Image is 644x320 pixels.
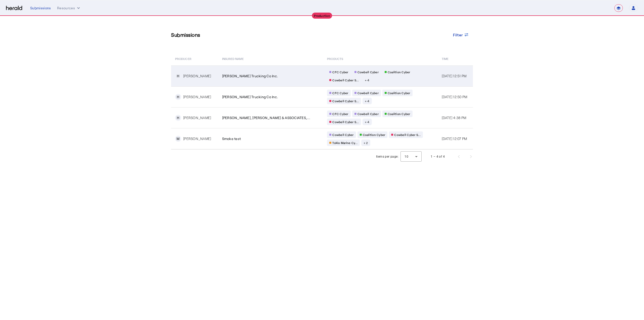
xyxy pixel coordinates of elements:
[332,78,359,82] span: Cowbell Cyber S...
[222,56,244,61] span: Insured Name
[449,30,473,39] button: Filter
[364,141,368,145] span: + 2
[431,154,445,159] div: 1 – 4 of 4
[183,74,211,79] div: [PERSON_NAME]
[365,99,370,103] span: + 4
[442,116,466,120] span: [DATE] 4:38 PM
[332,70,348,74] span: CFC Cyber
[357,112,379,116] span: Cowbell Cyber
[175,136,181,142] div: M
[332,120,359,124] span: Cowbell Cyber S...
[171,31,200,38] h3: Submissions
[175,94,181,100] div: H
[365,78,370,82] span: + 4
[332,112,348,116] span: CFC Cyber
[442,74,467,78] span: [DATE] 12:51 PM
[327,56,343,61] span: PRODUCTS
[388,112,410,116] span: Coalition Cyber
[332,133,353,137] span: Cowbell Cyber
[442,136,467,141] span: [DATE] 12:07 PM
[365,120,370,124] span: + 4
[30,6,51,11] div: Submissions
[183,94,211,99] div: [PERSON_NAME]
[222,74,278,79] span: [PERSON_NAME] Trucking Co Inc.
[376,154,398,159] div: Items per page:
[175,115,181,121] div: H
[363,133,385,137] span: Coalition Cyber
[222,94,278,99] span: [PERSON_NAME] Trucking Co Inc.
[6,6,22,11] img: Herald Logo
[388,91,410,95] span: Coalition Cyber
[183,136,211,141] div: [PERSON_NAME]
[394,133,421,137] span: Cowbell Cyber S...
[332,91,348,95] span: CFC Cyber
[171,51,473,150] table: Table view of all submissions by your platform
[175,73,181,79] div: H
[442,95,467,99] span: [DATE] 12:50 PM
[332,99,359,103] span: Cowbell Cyber S...
[442,56,449,61] span: Time
[222,115,310,120] span: [PERSON_NAME], [PERSON_NAME] & ASSOCIATES,...
[175,56,191,61] span: PRODUCER
[57,6,81,11] button: Resources dropdown menu
[357,91,379,95] span: Cowbell Cyber
[357,70,379,74] span: Cowbell Cyber
[222,136,241,141] span: Smoke test
[332,141,357,145] span: Tokio Marine Cy...
[453,32,463,38] span: Filter
[183,115,211,120] div: [PERSON_NAME]
[388,70,410,74] span: Coalition Cyber
[312,13,332,19] div: Production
